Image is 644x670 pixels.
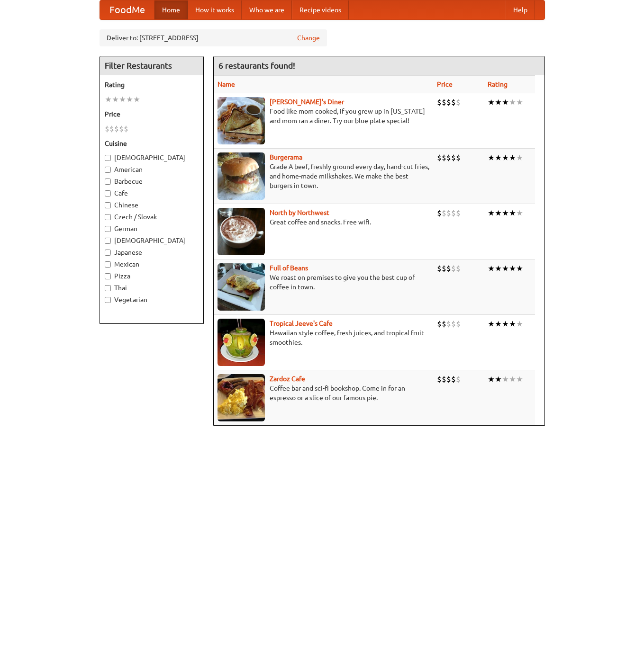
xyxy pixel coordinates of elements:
[105,297,111,303] input: Vegetarian
[495,97,502,107] li: ★
[495,374,502,384] li: ★
[105,153,199,162] label: [DEMOGRAPHIC_DATA]
[456,208,461,218] li: $
[112,94,119,105] li: ★
[456,263,461,274] li: $
[442,319,446,329] li: $
[105,224,199,233] label: German
[451,97,456,107] li: $
[105,139,199,148] h5: Cuisine
[218,319,265,366] img: jeeves.jpg
[105,190,111,197] input: Cafe
[516,97,523,107] li: ★
[509,319,516,329] li: ★
[100,0,154,19] a: FoodMe
[218,61,295,70] ng-pluralize: 6 restaurants found!
[437,97,442,107] li: $
[105,273,111,279] input: Pizza
[495,208,502,218] li: ★
[451,208,456,218] li: $
[105,283,199,293] label: Thai
[495,263,502,274] li: ★
[105,165,199,174] label: American
[105,261,111,268] input: Mexican
[218,273,429,292] p: We roast on premises to give you the best cup of coffee in town.
[188,0,242,19] a: How it works
[451,263,456,274] li: $
[105,271,199,281] label: Pizza
[292,0,349,19] a: Recipe videos
[105,80,199,89] h5: Rating
[495,319,502,329] li: ★
[446,263,451,274] li: $
[270,375,305,383] a: Zardoz Cafe
[502,97,509,107] li: ★
[451,152,456,163] li: $
[437,208,442,218] li: $
[442,152,446,163] li: $
[437,319,442,329] li: $
[442,263,446,274] li: $
[154,0,188,19] a: Home
[442,374,446,384] li: $
[502,152,509,163] li: ★
[437,374,442,384] li: $
[218,384,429,402] p: Coffee bar and sci-fi bookshop. Come in for an espresso or a slice of our famous pie.
[502,208,509,218] li: ★
[488,152,495,163] li: ★
[451,319,456,329] li: $
[105,200,199,210] label: Chinese
[270,153,302,161] a: Burgerama
[105,124,109,134] li: $
[105,248,199,257] label: Japanese
[105,259,199,269] label: Mexican
[105,236,199,245] label: [DEMOGRAPHIC_DATA]
[446,208,451,218] li: $
[488,97,495,107] li: ★
[218,208,265,255] img: north.jpg
[124,124,128,134] li: $
[218,263,265,311] img: beans.jpg
[218,374,265,421] img: zardoz.jpg
[105,179,111,185] input: Barbecue
[218,107,429,125] p: Food like mom cooked, if you grew up in [US_STATE] and mom ran a diner. Try our blue plate special!
[105,167,111,173] input: American
[446,319,451,329] li: $
[456,97,461,107] li: $
[456,319,461,329] li: $
[297,33,320,43] a: Change
[270,264,308,272] a: Full of Beans
[270,209,329,216] a: North by Northwest
[119,94,126,105] li: ★
[516,374,523,384] li: ★
[488,319,495,329] li: ★
[509,152,516,163] li: ★
[442,97,446,107] li: $
[270,320,333,327] a: Tropical Jeeve's Cafe
[446,152,451,163] li: $
[270,98,344,106] a: [PERSON_NAME]'s Diner
[446,97,451,107] li: $
[509,374,516,384] li: ★
[506,0,535,19] a: Help
[502,374,509,384] li: ★
[502,263,509,274] li: ★
[509,263,516,274] li: ★
[437,263,442,274] li: $
[456,374,461,384] li: $
[100,56,203,75] h4: Filter Restaurants
[218,217,429,227] p: Great coffee and snacks. Free wifi.
[488,208,495,218] li: ★
[442,208,446,218] li: $
[456,152,461,163] li: $
[126,94,133,105] li: ★
[488,263,495,274] li: ★
[218,162,429,190] p: Grade A beef, freshly ground every day, hand-cut fries, and home-made milkshakes. We make the bes...
[105,109,199,119] h5: Price
[446,374,451,384] li: $
[105,238,111,244] input: [DEMOGRAPHIC_DATA]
